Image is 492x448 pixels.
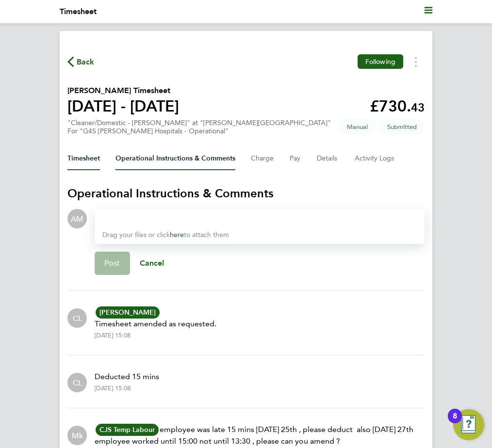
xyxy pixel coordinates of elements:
div: 8 [453,416,457,429]
button: Following [358,54,403,69]
div: Allyx Miller [67,209,87,228]
button: Activity Logs [355,147,395,170]
span: This timesheet was manually created. [339,119,376,135]
div: For "G4S [PERSON_NAME] Hospitals - Operational" [67,127,331,135]
button: Operational Instructions & Comments [115,147,235,170]
button: Open Resource Center, 8 new notifications [453,409,484,440]
span: Drag your files or click to attach them [102,231,229,239]
span: CJS Temp Labour [96,424,159,436]
app-decimal: £730. [370,97,425,115]
button: Details [317,147,339,170]
div: Monika krawczyk [67,426,87,445]
span: CL [73,377,82,388]
span: Mk [72,430,83,441]
button: Timesheet [67,147,100,170]
h2: [PERSON_NAME] Timesheet [67,85,179,96]
p: Deducted 15 mins [95,371,159,383]
h3: Operational Instructions & Comments [67,186,425,201]
div: [DATE] 15:08 [95,332,131,339]
button: Back [67,56,95,68]
span: This timesheet is Submitted. [379,119,425,135]
div: "Cleaner/Domestic - [PERSON_NAME]" at "[PERSON_NAME][GEOGRAPHIC_DATA]" [67,119,331,135]
span: [PERSON_NAME] [96,306,160,319]
li: Timesheet [60,6,97,17]
h1: [DATE] - [DATE] [67,96,179,116]
button: Charge [251,147,274,170]
p: employee was late 15 mins [DATE] 25th , please deduct also [DATE] 27th employee worked until 15:0... [95,424,425,447]
p: Timesheet amended as requested. [95,318,216,330]
button: Timesheets Menu [407,54,425,69]
span: CL [73,313,82,323]
div: CJS Temp Labour [67,373,87,392]
span: Cancel [140,258,164,268]
span: Following [365,57,395,66]
span: 43 [411,100,425,114]
div: [DATE] 15:08 [95,384,131,392]
a: here [170,231,184,239]
button: Cancel [130,252,174,275]
button: Pay [290,147,301,170]
div: CJS Temp Labour [67,308,87,328]
span: AM [71,213,83,224]
span: Back [77,56,95,68]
